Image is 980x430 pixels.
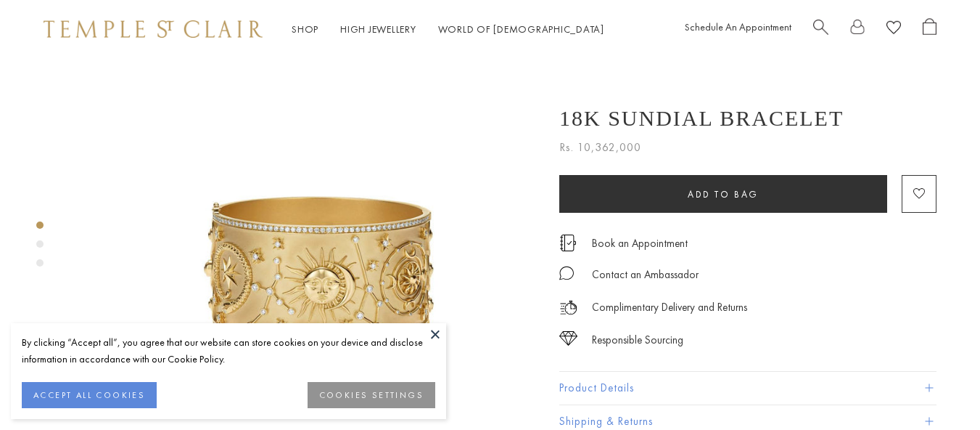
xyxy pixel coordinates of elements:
span: Add to bag [688,188,759,200]
a: Schedule An Appointment [685,20,791,33]
a: World of [DEMOGRAPHIC_DATA]World of [DEMOGRAPHIC_DATA] [438,23,604,36]
a: View Wishlist [886,18,901,41]
div: Product gallery navigation [36,218,44,278]
nav: Main navigation [292,20,604,38]
img: icon_sourcing.svg [559,331,577,346]
button: ACCEPT ALL COOKIES [22,382,157,408]
button: COOKIES SETTINGS [308,382,435,408]
img: icon_delivery.svg [559,299,577,317]
img: icon_appointment.svg [559,235,577,251]
h1: 18K Sundial Bracelet [559,106,844,131]
div: By clicking “Accept all”, you agree that our website can store cookies on your device and disclos... [22,334,435,368]
span: Rs. 10,362,000 [559,138,641,157]
div: Responsible Sourcing [592,331,683,349]
p: Complimentary Delivery and Returns [592,299,747,317]
img: Temple St. Clair [44,20,263,38]
img: MessageIcon-01_2.svg [559,266,574,280]
button: Add to bag [559,175,887,213]
a: Open Shopping Bag [923,18,936,41]
a: Search [813,18,828,41]
a: High JewelleryHigh Jewellery [340,23,416,36]
a: Book an Appointment [592,235,688,251]
div: Contact an Ambassador [592,266,699,284]
button: Product Details [559,372,936,405]
a: ShopShop [292,23,318,36]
